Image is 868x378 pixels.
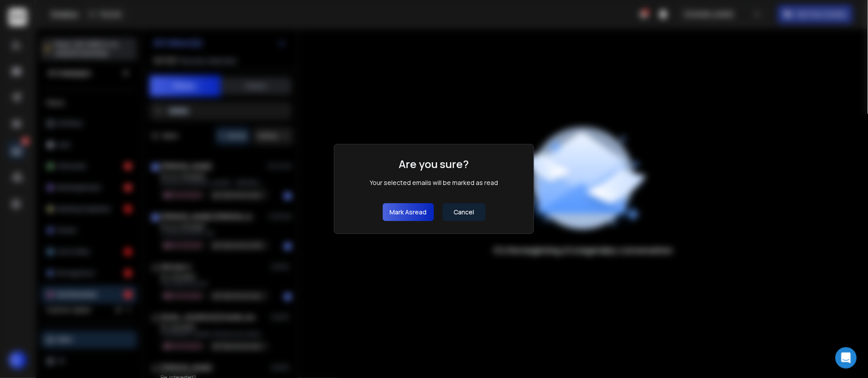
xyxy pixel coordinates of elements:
[399,157,469,171] h1: Are you sure?
[443,203,486,221] button: Cancel
[390,208,427,217] p: Mark as read
[383,203,434,221] button: Mark asread
[370,178,498,187] div: Your selected emails will be marked as read
[836,347,857,369] div: Open Intercom Messenger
